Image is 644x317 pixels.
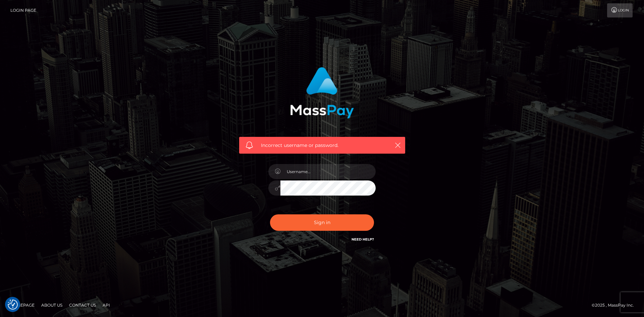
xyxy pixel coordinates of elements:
[607,3,633,17] a: Login
[7,300,37,310] a: Homepage
[290,67,354,118] img: MassPay Login
[100,300,113,310] a: API
[39,300,65,310] a: About Us
[592,302,639,309] div: © 2025 , MassPay Inc.
[10,3,36,17] a: Login Page
[261,142,383,149] span: Incorrect username or password.
[280,164,376,179] input: Username...
[66,300,99,310] a: Contact Us
[270,214,374,231] button: Sign in
[8,300,18,310] img: Revisit consent button
[352,237,374,242] a: Need Help?
[8,300,18,310] button: Consent Preferences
